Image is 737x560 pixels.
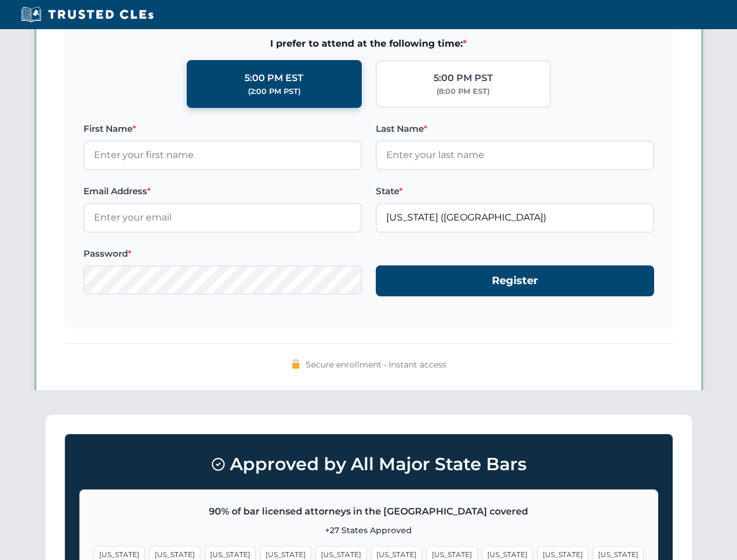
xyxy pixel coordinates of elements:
[79,449,658,480] h3: Approved by All Major State Bars
[244,71,303,86] div: 5:00 PM EST
[83,36,654,51] span: I prefer to attend at the following time:
[376,203,654,232] input: Florida (FL)
[434,71,493,86] div: 5:00 PM PST
[83,203,362,232] input: Enter your email
[18,6,157,23] img: Trusted CLEs
[436,86,490,97] div: (8:00 PM EST)
[83,184,362,198] label: Email Address
[83,141,362,170] input: Enter your first name
[376,141,654,170] input: Enter your last name
[291,359,301,369] img: 🔒
[83,247,362,261] label: Password
[306,358,446,371] span: Secure enrollment • Instant access
[248,86,301,97] div: (2:00 PM PST)
[94,504,644,519] p: 90% of bar licensed attorneys in the [GEOGRAPHIC_DATA] covered
[376,122,654,136] label: Last Name
[376,265,654,296] button: Register
[376,184,654,198] label: State
[83,122,362,136] label: First Name
[94,524,644,537] p: +27 States Approved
